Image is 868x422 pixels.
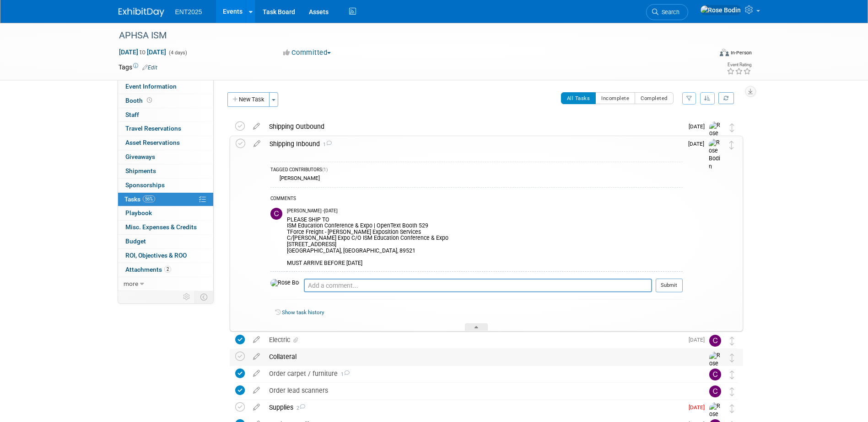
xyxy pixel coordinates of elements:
img: ExhibitDay [119,8,164,17]
span: more [124,280,138,287]
td: Tags [119,63,157,72]
span: [PERSON_NAME] - [DATE] [287,208,338,214]
a: edit [248,122,264,131]
a: Misc. Expenses & Credits [118,221,213,234]
a: Edit [142,64,157,71]
a: edit [248,386,264,395]
span: [DATE] [DATE] [119,48,167,56]
span: ROI, Objectives & ROO [125,252,187,259]
i: Move task [729,141,734,149]
a: Staff [118,108,213,122]
div: In-Person [730,49,752,56]
span: 2 [164,266,171,273]
span: 1 [338,371,350,377]
button: Incomplete [595,92,635,104]
span: Giveaways [125,153,155,160]
a: Playbook [118,206,213,220]
a: edit [249,140,265,148]
a: edit [248,336,264,344]
span: Playbook [125,209,152,216]
div: TAGGED CONTRIBUTORS [270,167,683,174]
button: All Tasks [561,92,596,104]
div: Order lead scanners [264,383,691,398]
span: Tasks [124,195,155,203]
a: Search [646,4,688,20]
button: Completed [635,92,674,104]
img: Colleen Mueller [270,208,282,220]
a: Sponsorships [118,179,213,192]
span: Shipments [125,167,156,174]
span: Booth [125,97,154,104]
div: Supplies [264,400,683,415]
i: Move task [730,370,734,379]
div: Event Format [658,47,752,61]
img: Rose Bodin [709,139,722,171]
span: Booth not reserved yet [145,97,154,104]
span: [DATE] [688,141,709,147]
span: 1 [320,142,332,148]
button: New Task [227,92,270,107]
img: Rose Bodin [709,121,723,154]
i: Move task [730,353,734,362]
a: Budget [118,235,213,248]
img: Format-Inperson.png [720,49,729,56]
td: Personalize Event Tab Strip [179,291,195,303]
span: [DATE] [689,404,709,411]
img: Rose Bodin [709,352,723,384]
a: Shipments [118,164,213,178]
span: Staff [125,111,139,118]
div: COMMENTS [270,195,683,204]
a: edit [248,403,264,411]
img: Colleen Mueller [709,369,721,380]
span: Budget [125,237,146,245]
div: Order carpet / furniture [264,366,691,381]
span: 56% [143,195,155,202]
span: Attachments [125,266,171,273]
a: Refresh [718,92,734,104]
i: Move task [730,123,734,132]
div: [PERSON_NAME] [277,175,320,181]
a: Event Information [118,80,213,94]
img: Colleen Mueller [709,335,721,347]
div: Electric [264,332,683,348]
div: Shipping Outbound [264,119,683,134]
span: Sponsorships [125,181,165,189]
a: edit [248,353,264,361]
div: Collateral [264,349,691,364]
button: Committed [280,48,334,58]
a: Booth [118,94,213,108]
i: Move task [730,387,734,396]
a: Travel Reservations [118,122,213,136]
span: Travel Reservations [125,125,181,132]
a: Attachments2 [118,263,213,277]
img: Rose Bodin [270,279,299,287]
span: ENT2025 [175,8,202,16]
a: Show task history [282,309,324,316]
a: more [118,277,213,291]
span: Asset Reservations [125,139,180,146]
span: [DATE] [689,123,709,130]
span: to [138,48,147,56]
span: [DATE] [689,337,709,343]
span: Misc. Expenses & Credits [125,223,197,231]
i: Move task [730,404,734,413]
button: Submit [656,279,683,292]
span: (4 days) [168,50,187,56]
a: Giveaways [118,150,213,164]
img: Colleen Mueller [709,385,721,397]
span: 2 [293,405,305,411]
td: Toggle Event Tabs [194,291,213,303]
a: edit [248,369,264,378]
a: ROI, Objectives & ROO [118,249,213,263]
img: Rose Bodin [700,5,741,15]
div: PLEASE SHIP TO ISM Education Conference & Expo | OpenText Booth 529 TForce Freight - [PERSON_NAME... [287,215,683,267]
i: Move task [730,337,734,345]
span: Search [658,9,679,16]
span: (1) [322,167,328,172]
div: APHSA ISM [116,27,698,44]
div: Event Rating [727,63,751,67]
span: Event Information [125,83,177,90]
a: Tasks56% [118,193,213,206]
a: Asset Reservations [118,136,213,150]
div: Shipping Inbound [265,136,683,152]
